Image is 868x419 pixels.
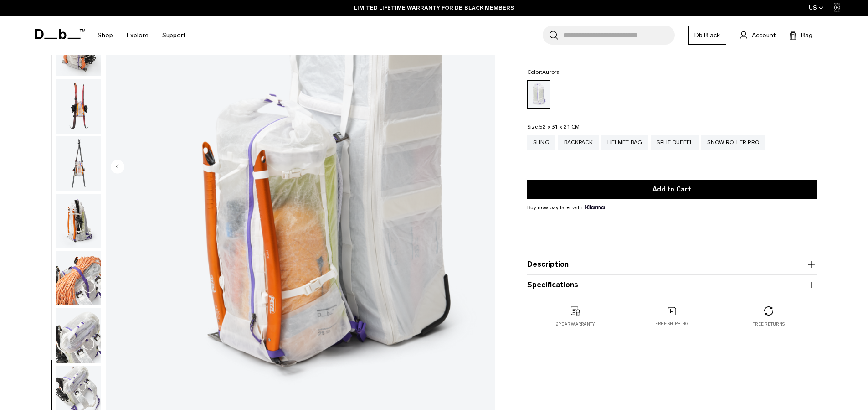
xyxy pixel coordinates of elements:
[556,321,595,327] p: 2 year warranty
[56,250,101,306] button: Weigh_Lighter_Backpack_25L_11.png
[585,205,605,209] img: {"height" => 20, "alt" => "Klarna"}
[601,135,648,150] a: Helmet Bag
[56,194,101,248] img: Weigh_Lighter_Backpack_25L_10.png
[527,135,555,150] a: Sling
[56,308,101,363] img: Weigh_Lighter_Backpack_25L_12.png
[56,308,101,363] button: Weigh_Lighter_Backpack_25L_12.png
[56,136,101,191] img: Weigh_Lighter_Backpack_25L_9.png
[688,26,726,45] a: Db Black
[527,69,560,75] legend: Color:
[527,259,817,270] button: Description
[98,19,113,52] a: Shop
[56,78,101,134] button: Weigh_Lighter_Backpack_25L_8.png
[111,160,124,175] button: Previous slide
[527,180,817,199] button: Add to Cart
[527,203,605,212] span: Buy now pay later with
[539,124,580,130] span: 52 x 31 x 21 CM
[91,16,192,55] nav: Main Navigation
[789,30,812,41] button: Bag
[56,251,101,305] img: Weigh_Lighter_Backpack_25L_11.png
[527,124,580,129] legend: Size:
[701,135,765,150] a: Snow Roller Pro
[752,321,785,327] p: Free returns
[558,135,599,150] a: Backpack
[127,19,149,52] a: Explore
[56,79,101,134] img: Weigh_Lighter_Backpack_25L_8.png
[655,321,688,327] p: Free shipping
[527,279,817,290] button: Specifications
[752,31,776,40] span: Account
[740,30,776,41] a: Account
[801,31,812,40] span: Bag
[354,4,514,12] a: LIMITED LIFETIME WARRANTY FOR DB BLACK MEMBERS
[542,69,560,75] span: Aurora
[162,19,185,52] a: Support
[56,193,101,249] button: Weigh_Lighter_Backpack_25L_10.png
[651,135,699,150] a: Split Duffel
[527,80,550,109] a: Aurora
[56,136,101,191] button: Weigh_Lighter_Backpack_25L_9.png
